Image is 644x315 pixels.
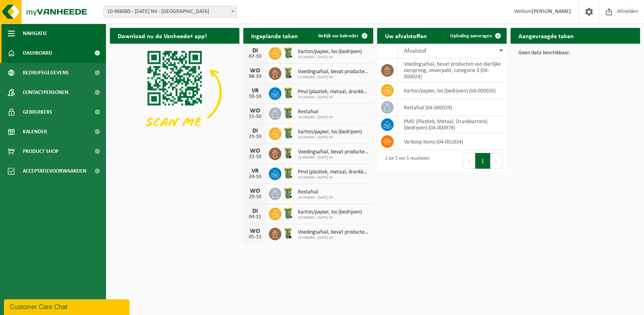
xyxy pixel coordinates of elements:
img: WB-0140-HPE-GN-50 [281,66,295,79]
span: 10-968085 - 17 DECEMBER NV - GROOT-BIJGAARDEN [104,6,237,17]
span: Karton/papier, los (bedrijven) [298,129,362,135]
td: karton/papier, los (bedrijven) (04-000026) [398,82,507,99]
div: 08-10 [247,74,263,79]
div: 05-11 [247,234,263,240]
img: WB-0140-HPE-GN-50 [281,227,295,240]
span: 10-968085 - [DATE] NV [298,75,369,80]
span: Pmd (plastiek, metaal, drankkartons) (bedrijven) [298,169,369,175]
span: 10-968085 - [DATE] NV [298,175,369,180]
img: WB-0240-HPE-GN-50 [281,186,295,200]
div: DI [247,208,263,214]
span: 10-968085 - [DATE] NV [298,216,362,220]
div: WO [247,68,263,74]
button: 1 [475,153,491,169]
div: 1 tot 5 van 5 resultaten [381,152,430,169]
div: WO [247,108,263,114]
span: 10-968085 - [DATE] NV [298,155,369,160]
span: Kalender [23,122,47,142]
div: 10-10 [247,94,263,99]
div: 21-10 [247,134,263,140]
div: 04-11 [247,214,263,220]
span: Restafval [298,109,334,115]
div: 07-10 [247,54,263,59]
span: Gebruikers [23,102,52,122]
span: 10-968085 - [DATE] NV [298,55,362,60]
button: Next [491,153,503,169]
iframe: chat widget [4,298,131,315]
span: 10-968085 - [DATE] NV [298,95,369,100]
p: Geen data beschikbaar. [518,50,632,56]
td: verkoop items (04-001834) [398,133,507,150]
span: Bedrijfsgegevens [23,63,69,83]
div: WO [247,148,263,154]
span: Afvalstof [404,48,426,54]
span: Dashboard [23,43,52,63]
div: DI [247,48,263,54]
div: 22-10 [247,154,263,160]
td: PMD (Plastiek, Metaal, Drankkartons) (bedrijven) (04-000978) [398,116,507,133]
span: 10-968085 - [DATE] NV [298,195,334,200]
img: WB-0240-HPE-GN-50 [281,46,295,59]
div: 15-10 [247,114,263,120]
h2: Uw afvalstoffen [377,28,435,43]
span: Voedingsafval, bevat producten van dierlijke oorsprong, onverpakt, categorie 3 [298,229,369,236]
div: 24-10 [247,174,263,180]
div: WO [247,188,263,194]
span: 10-968085 - [DATE] NV [298,115,334,120]
span: Voedingsafval, bevat producten van dierlijke oorsprong, onverpakt, categorie 3 [298,149,369,155]
span: Navigatie [23,24,47,43]
img: WB-0240-HPE-GN-50 [281,106,295,120]
a: Bekijk uw kalender [312,28,372,44]
div: WO [247,228,263,234]
span: Bekijk uw kalender [318,33,359,39]
div: VR [247,168,263,174]
h2: Ingeplande taken [243,28,306,43]
div: VR [247,88,263,94]
span: Restafval [298,189,334,195]
a: Ophaling aanvragen [444,28,506,44]
span: Karton/papier, los (bedrijven) [298,209,362,216]
strong: [PERSON_NAME] [532,9,571,15]
span: Contactpersonen [23,83,68,102]
span: 10-968085 - [DATE] NV [298,135,362,140]
span: Voedingsafval, bevat producten van dierlijke oorsprong, onverpakt, categorie 3 [298,69,369,75]
img: WB-0240-HPE-GN-50 [281,166,295,180]
span: 10-968085 - [DATE] NV [298,236,369,240]
h2: Aangevraagde taken [511,28,582,43]
span: Acceptatievoorwaarden [23,161,86,181]
span: Pmd (plastiek, metaal, drankkartons) (bedrijven) [298,89,369,95]
div: 29-10 [247,194,263,200]
span: Product Shop [23,142,58,161]
img: WB-0240-HPE-GN-50 [281,206,295,220]
img: Download de VHEPlus App [110,44,239,141]
img: WB-0240-HPE-GN-50 [281,126,295,140]
span: 10-968085 - 17 DECEMBER NV - GROOT-BIJGAARDEN [104,6,237,18]
img: WB-0140-HPE-GN-50 [281,146,295,160]
div: DI [247,128,263,134]
span: Karton/papier, los (bedrijven) [298,49,362,55]
img: WB-0240-HPE-GN-50 [281,86,295,99]
h2: Download nu de Vanheede+ app! [110,28,215,43]
span: Ophaling aanvragen [450,33,492,39]
button: Previous [463,153,475,169]
td: restafval (04-000029) [398,99,507,116]
td: voedingsafval, bevat producten van dierlijke oorsprong, onverpakt, categorie 3 (04-000024) [398,59,507,82]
